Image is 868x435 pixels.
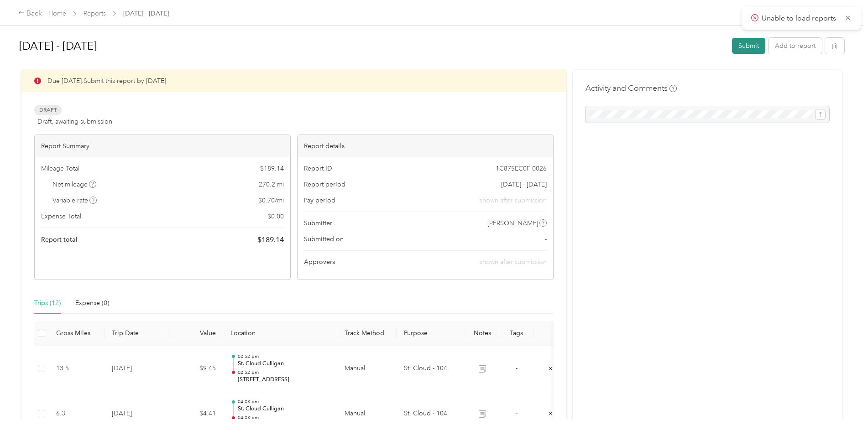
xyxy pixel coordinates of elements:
th: Track Method [337,321,397,346]
div: Expense (0) [75,298,109,308]
a: Reports [84,10,106,17]
td: St. Cloud - 104 [397,346,465,392]
span: Approvers [304,257,335,267]
th: Notes [465,321,499,346]
button: Add to report [769,38,822,54]
span: Mileage Total [41,164,79,173]
p: St. Cloud Culligan [238,405,330,413]
div: Report details [298,135,553,157]
span: Draft [34,105,62,115]
div: Due [DATE]. Submit this report by [DATE] [21,70,566,92]
td: 13.5 [49,346,105,392]
span: 1C875EC0F-0026 [496,164,547,173]
span: shown after submission [480,196,547,205]
span: shown after submission [480,258,547,266]
div: Report Summary [35,135,290,157]
p: 02:52 pm [238,369,330,376]
button: Submit [732,38,765,54]
th: Gross Miles [49,321,105,346]
h4: Activity and Comments [586,83,677,94]
span: $ 0.00 [267,212,284,221]
td: $9.45 [168,346,223,392]
div: Trips (12) [34,298,61,308]
iframe: Everlance-gr Chat Button Frame [817,384,868,435]
span: 270.2 mi [259,180,284,189]
span: Report ID [304,164,332,173]
p: 02:52 pm [238,353,330,360]
span: Variable rate [52,196,97,205]
span: Submitted on [304,234,344,244]
p: 04:03 pm [238,399,330,405]
p: [STREET_ADDRESS] [238,376,330,384]
span: Submitter [304,218,332,228]
h1: Sep 1 - 30, 2025 [19,35,726,57]
th: Tags [499,321,533,346]
span: - [516,364,518,372]
th: Value [168,321,223,346]
span: [PERSON_NAME] [487,218,538,228]
span: $ 189.14 [257,234,284,245]
th: Trip Date [105,321,168,346]
span: [DATE] - [DATE] [123,9,169,18]
span: [DATE] - [DATE] [501,180,547,189]
span: Draft, awaiting submission [37,117,112,126]
span: Report total [41,235,78,244]
span: Net mileage [52,180,97,189]
span: Expense Total [41,212,81,221]
p: St. Cloud Culligan [238,360,330,368]
td: Manual [337,346,397,392]
p: Unable to load reports [762,13,838,24]
span: - [545,234,547,244]
span: Pay period [304,196,335,205]
span: Report period [304,180,345,189]
p: 04:03 pm [238,414,330,421]
span: - [516,409,518,417]
div: Back [18,8,42,19]
th: Location [223,321,337,346]
td: [DATE] [105,346,168,392]
span: $ 189.14 [260,164,284,173]
span: $ 0.70 / mi [258,196,284,205]
a: Home [48,10,66,17]
th: Purpose [397,321,465,346]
